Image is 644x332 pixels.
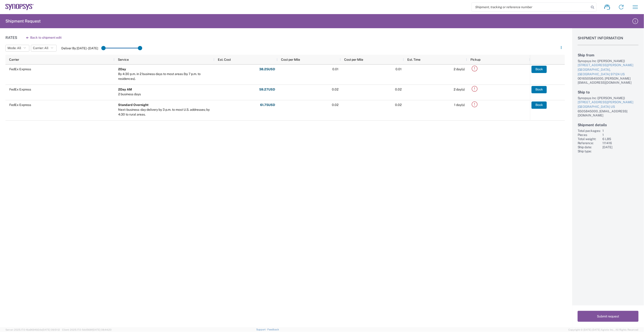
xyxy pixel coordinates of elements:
[578,109,639,117] div: 6505845000, [EMAIL_ADDRESS][DOMAIN_NAME]
[259,66,276,73] button: 38.25USD
[569,328,639,332] span: Copyright © [DATE]-[DATE] Agistix Inc., All Rights Reserved
[92,328,112,331] span: [DATE] 08:44:20
[395,88,402,91] span: 0.02
[578,133,601,137] div: Pieces
[603,141,639,145] div: 111416
[5,45,29,52] button: Mode: All
[471,58,481,61] span: Pickup
[603,145,639,149] div: [DATE]
[42,328,60,331] span: [DATE] 09:51:12
[281,58,300,61] span: Cost per Mile
[578,129,601,133] div: Total packages:
[259,86,276,93] button: 59.27USD
[578,123,639,127] h2: Shipment details
[9,103,31,107] span: FedEx Express
[118,103,149,107] b: Standard Overnight
[578,141,601,145] div: Reference:
[578,105,639,109] div: [GEOGRAPHIC_DATA] US
[578,63,639,68] div: [STREET_ADDRESS][PERSON_NAME]
[9,67,31,71] span: FedEx Express
[118,107,212,117] div: Next-business-day delivery by 3 p.m. to most U.S. addresses; by 4:30 to rural areas.
[578,53,639,57] h2: Ship from
[578,145,601,149] div: Ship date:
[408,58,421,61] span: Est. Time
[118,92,141,97] div: 2 business days
[578,100,639,109] a: [STREET_ADDRESS][PERSON_NAME][GEOGRAPHIC_DATA] US
[578,137,601,141] div: Total weight:
[118,72,212,81] div: By 4:30 p.m. in 2 business days to most areas (by 7 p.m. to residences).
[118,67,126,71] b: 2Day
[454,103,465,107] span: 1 day(s)
[5,328,60,331] span: Server: 2025.17.0-16a969492de
[454,88,465,91] span: 2 day(s)
[472,3,589,11] input: Shipment, tracking or reference number
[344,58,363,61] span: Cost per Mile
[9,88,31,91] span: FedEx Express
[9,58,19,61] span: Carrier
[33,46,48,50] span: Carrier: All
[333,67,339,71] span: 0.01
[23,34,65,42] button: Back to shipment edit
[61,46,98,50] label: Deliver By [DATE] - [DATE]
[578,100,639,105] div: [STREET_ADDRESS][PERSON_NAME]
[62,328,112,331] span: Client: 2025.17.0-5dd568f
[578,68,639,76] div: [GEOGRAPHIC_DATA], [GEOGRAPHIC_DATA] 97124 US
[118,58,129,61] span: Service
[532,101,547,109] button: Book
[260,101,276,109] button: 61.75USD
[578,90,639,94] h2: Ship to
[578,76,639,85] div: 0016505845000, [PERSON_NAME][EMAIL_ADDRESS][DOMAIN_NAME]
[578,36,639,45] h1: Shipment Information
[256,328,268,331] a: Support
[603,137,639,141] div: 6 LBS
[332,88,339,91] span: 0.02
[578,96,639,100] div: Synopsys Inc ([PERSON_NAME])
[7,46,21,50] span: Mode: All
[578,59,639,63] div: Synopsys Inc ([PERSON_NAME])
[260,103,275,107] strong: 61.75 USD
[332,103,339,107] span: 0.02
[532,86,547,93] button: Book
[268,328,279,331] a: Feedback
[532,66,547,73] button: Book
[31,45,57,52] button: Carrier: All
[259,67,275,71] strong: 38.25 USD
[5,35,17,40] h1: Rates
[395,103,402,107] span: 0.02
[578,311,639,322] button: Submit request
[578,63,639,76] a: [STREET_ADDRESS][PERSON_NAME][GEOGRAPHIC_DATA], [GEOGRAPHIC_DATA] 97124 US
[259,87,275,92] strong: 59.27 USD
[454,67,465,71] span: 2 day(s)
[5,18,41,24] h2: Shipment Request
[578,149,601,153] div: Ship type:
[396,67,402,71] span: 0.01
[603,129,639,133] div: 1
[603,133,639,137] div: 1
[118,88,132,91] b: 2Day AM
[218,58,231,61] span: Est. Cost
